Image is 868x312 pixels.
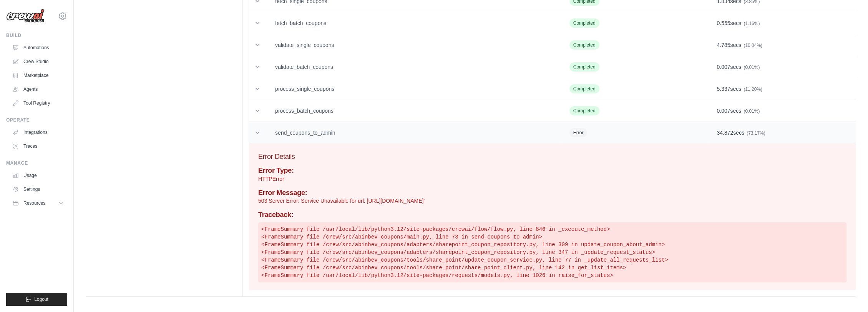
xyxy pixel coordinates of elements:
[9,97,67,109] a: Tool Registry
[266,34,560,56] td: validate_single_coupons
[717,42,730,48] span: 4.785
[6,293,67,306] button: Logout
[707,34,856,56] td: secs
[569,106,599,115] span: Completed
[9,126,67,138] a: Integrations
[707,100,856,122] td: secs
[258,151,846,162] h3: Error Details
[707,56,856,78] td: secs
[569,18,599,28] span: Completed
[9,183,67,195] a: Settings
[569,40,599,50] span: Completed
[6,9,45,23] img: Logo
[830,275,868,312] iframe: Chat Widget
[9,140,67,152] a: Traces
[6,117,67,123] div: Operate
[266,122,560,144] td: send_coupons_to_admin
[744,87,762,92] span: (11.20%)
[6,160,67,166] div: Manage
[569,84,599,93] span: Completed
[707,122,856,144] td: secs
[9,42,67,54] a: Automations
[266,78,560,100] td: process_single_coupons
[717,108,730,114] span: 0.007
[717,130,733,136] span: 34.872
[266,100,560,122] td: process_batch_coupons
[9,69,67,82] a: Marketplace
[266,12,560,34] td: fetch_batch_coupons
[747,130,765,136] span: (73.17%)
[569,128,588,137] span: Error
[9,55,67,68] a: Crew Studio
[830,275,868,312] div: Widget de chat
[9,169,67,182] a: Usage
[258,167,846,175] h4: Error Type:
[6,32,67,38] div: Build
[744,65,760,70] span: (0.01%)
[258,222,846,282] pre: <FrameSummary file /usr/local/lib/python3.12/site-packages/crewai/flow/flow.py, line 846 in _exec...
[744,43,762,48] span: (10.04%)
[569,62,599,72] span: Completed
[707,78,856,100] td: secs
[258,197,846,205] p: 503 Server Error: Service Unavailable for url: [URL][DOMAIN_NAME]'
[266,56,560,78] td: validate_batch_coupons
[9,197,67,209] button: Resources
[717,20,730,26] span: 0.555
[258,211,846,219] h4: Traceback:
[258,189,846,197] h4: Error Message:
[258,175,846,183] p: HTTPError
[707,12,856,34] td: secs
[744,108,760,114] span: (0.01%)
[717,86,730,92] span: 5.337
[23,200,45,206] span: Resources
[9,83,67,95] a: Agents
[717,64,730,70] span: 0.007
[34,296,48,302] span: Logout
[744,21,760,26] span: (1.16%)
